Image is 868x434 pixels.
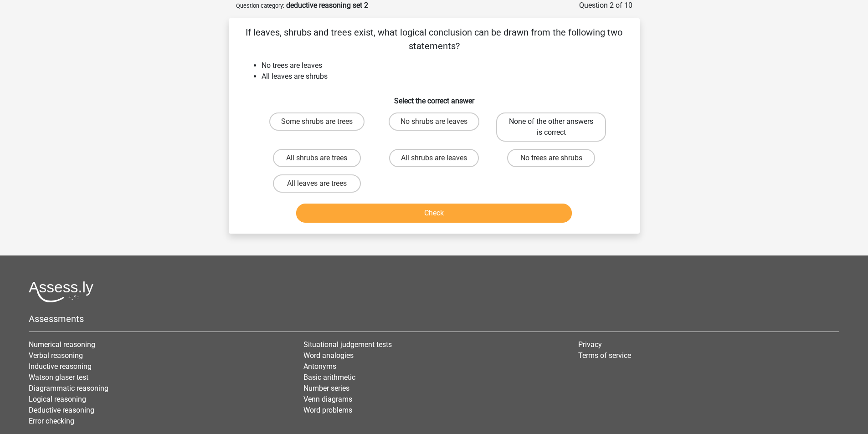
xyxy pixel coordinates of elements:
a: Inductive reasoning [29,362,92,371]
a: Watson glaser test [29,373,88,382]
label: None of the other answers is correct [496,112,606,142]
label: No shrubs are leaves [389,112,479,131]
a: Terms of service [578,351,631,360]
a: Word problems [303,406,352,414]
a: Error checking [29,417,74,425]
a: Diagrammatic reasoning [29,384,108,393]
h5: Assessments [29,313,839,324]
a: Antonyms [303,362,336,371]
img: Assessly logo [29,281,93,302]
button: Check [296,204,572,223]
a: Privacy [578,340,602,349]
a: Logical reasoning [29,395,86,403]
h6: Select the correct answer [243,89,625,105]
a: Venn diagrams [303,395,352,403]
li: All leaves are shrubs [262,71,625,82]
label: All leaves are trees [273,174,361,193]
li: No trees are leaves [262,60,625,71]
a: Situational judgement tests [303,340,392,349]
label: No trees are shrubs [507,149,595,167]
a: Basic arithmetic [303,373,355,382]
small: Question category: [236,2,284,9]
a: Word analogies [303,351,354,360]
a: Numerical reasoning [29,340,95,349]
label: All shrubs are leaves [389,149,479,167]
label: Some shrubs are trees [269,112,365,131]
a: Verbal reasoning [29,351,83,360]
label: All shrubs are trees [273,149,361,167]
a: Number series [303,384,349,393]
p: If leaves, shrubs and trees exist, what logical conclusion can be drawn from the following two st... [243,26,625,53]
strong: deductive reasoning set 2 [286,1,368,10]
a: Deductive reasoning [29,406,94,414]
